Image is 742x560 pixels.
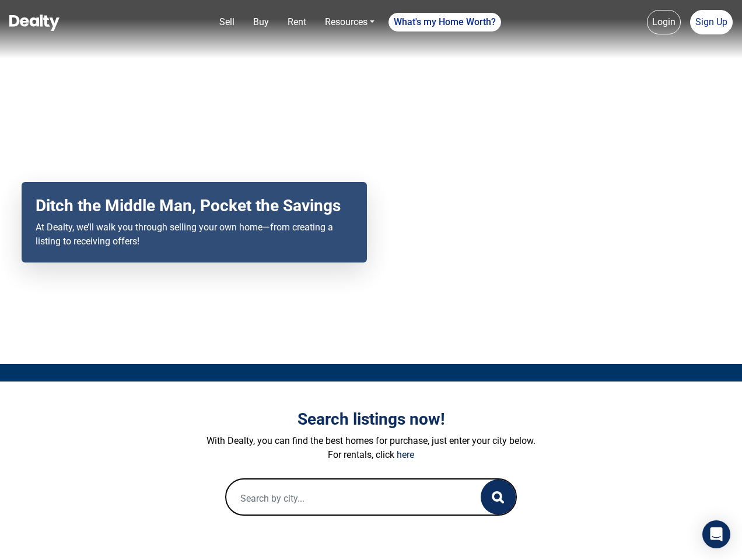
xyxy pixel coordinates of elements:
[249,10,274,34] a: Buy
[36,220,353,249] p: At Dealty, we’ll walk you through selling your own home—from creating a listing to receiving offers!
[215,10,239,34] a: Sell
[647,10,681,34] a: Login
[9,15,60,31] img: Dealty - Buy, Sell & Rent Homes
[36,196,353,216] h2: Ditch the Middle Man, Pocket the Savings
[47,448,695,462] p: For rentals, click
[397,449,414,460] a: here
[47,434,695,448] p: With Dealty, you can find the best homes for purchase, just enter your city below.
[690,10,733,34] a: Sign Up
[702,520,730,548] div: Open Intercom Messenger
[283,10,311,34] a: Rent
[320,10,379,34] a: Resources
[388,13,501,32] a: What's my Home Worth?
[47,409,695,429] h3: Search listings now!
[226,480,457,517] input: Search by city...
